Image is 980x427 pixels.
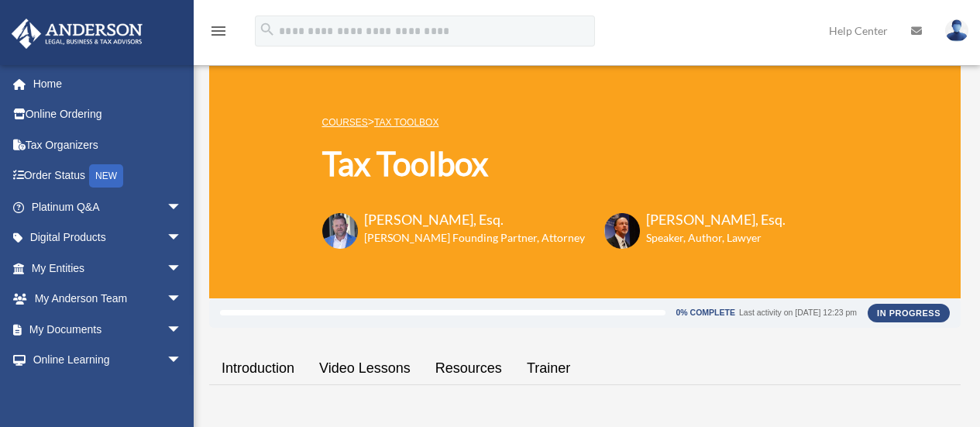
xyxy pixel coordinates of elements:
[322,117,368,128] a: COURSES
[11,191,205,222] a: Platinum Q&Aarrow_drop_down
[11,129,205,160] a: Tax Organizers
[7,19,147,49] img: Anderson Advisors Platinum Portal
[11,222,205,253] a: Digital Productsarrow_drop_down
[209,27,228,40] a: menu
[11,253,205,284] a: My Entitiesarrow_drop_down
[11,160,205,192] a: Order StatusNEW
[364,210,585,229] h3: [PERSON_NAME], Esq.
[676,308,735,317] div: 0% Complete
[514,346,583,391] a: Trainer
[739,308,857,317] div: Last activity on [DATE] 12:23 pm
[11,314,205,345] a: My Documentsarrow_drop_down
[167,314,198,346] span: arrow_drop_down
[259,21,276,38] i: search
[209,22,228,40] i: menu
[11,345,205,376] a: Online Learningarrow_drop_down
[11,284,205,315] a: My Anderson Teamarrow_drop_down
[604,213,640,249] img: Scott-Estill-Headshot.png
[307,346,423,391] a: Video Lessons
[646,210,786,229] h3: [PERSON_NAME], Esq.
[374,117,438,128] a: Tax Toolbox
[167,191,198,223] span: arrow_drop_down
[322,112,786,132] p: >
[89,164,123,188] div: NEW
[167,222,198,254] span: arrow_drop_down
[945,19,968,42] img: User Pic
[11,99,205,130] a: Online Ordering
[322,213,358,249] img: Toby-circle-head.png
[868,304,950,322] div: In Progress
[322,141,786,187] h1: Tax Toolbox
[364,230,585,246] h6: [PERSON_NAME] Founding Partner, Attorney
[209,346,307,391] a: Introduction
[167,253,198,284] span: arrow_drop_down
[167,284,198,315] span: arrow_drop_down
[423,346,514,391] a: Resources
[646,230,766,246] h6: Speaker, Author, Lawyer
[167,345,198,377] span: arrow_drop_down
[11,68,205,99] a: Home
